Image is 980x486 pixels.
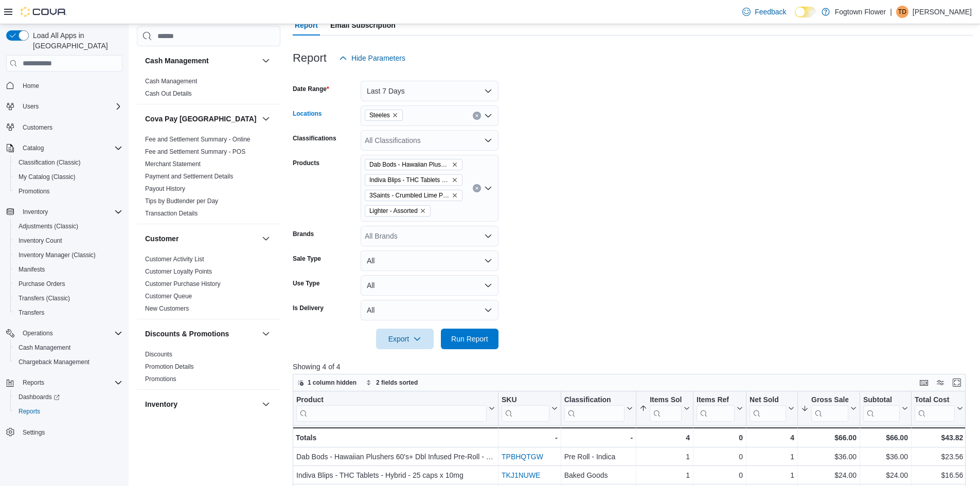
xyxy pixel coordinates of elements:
[650,395,682,405] div: Items Sold
[14,235,122,247] span: Inventory Count
[697,469,743,481] div: 0
[14,356,122,368] span: Chargeback Management
[10,291,127,305] button: Transfers (Classic)
[145,304,189,313] span: New Customers
[14,249,122,261] span: Inventory Manager (Classic)
[564,431,633,444] div: -
[10,404,127,419] button: Reports
[10,390,127,404] a: Dashboards
[2,78,127,93] button: Home
[863,395,900,405] div: Subtotal
[564,469,633,481] div: Baked Goods
[145,148,245,155] a: Fee and Settlement Summary - POS
[890,6,892,18] p: |
[564,395,625,405] div: Classification
[915,395,963,422] button: Total Cost
[365,174,462,186] span: Indiva Blips - THC Tablets - Hybrid - 25 caps x 10mg
[19,376,122,389] span: Reports
[502,471,540,479] a: TKJ1NUWE
[369,190,450,201] span: 3Saints - Crumbled Lime Pre-Roll - Sativa - 1x0.5g
[915,469,963,481] div: $16.56
[697,395,735,422] div: Items Ref
[137,75,280,104] div: Cash Management
[484,136,492,145] button: Open list of options
[23,82,39,90] span: Home
[295,15,318,35] span: Report
[14,263,49,276] a: Manifests
[145,210,198,217] a: Transaction Details
[2,375,127,390] button: Reports
[502,395,549,405] div: SKU
[382,329,427,349] span: Export
[145,197,218,205] a: Tips by Budtender per Day
[14,278,69,290] a: Purchase Orders
[145,292,192,300] span: Customer Queue
[6,74,122,466] nav: Complex example
[697,451,743,463] div: 0
[484,232,492,240] button: Open list of options
[260,398,272,410] button: Inventory
[19,100,43,113] button: Users
[14,263,122,276] span: Manifests
[863,469,908,481] div: $24.00
[330,15,396,35] span: Email Subscription
[293,159,319,167] label: Products
[918,376,930,389] button: Keyboard shortcuts
[145,160,201,168] span: Merchant Statement
[10,155,127,170] button: Classification (Classic)
[10,340,127,355] button: Cash Management
[14,185,54,197] a: Promotions
[14,307,48,319] a: Transfers
[145,185,185,192] a: Payout History
[14,307,122,319] span: Transfers
[145,267,212,276] span: Customer Loyalty Points
[145,233,179,244] h3: Customer
[145,293,192,300] a: Customer Queue
[296,395,495,422] button: Product
[293,304,324,312] label: Is Delivery
[137,348,280,389] div: Discounts & Promotions
[801,469,857,481] div: $24.00
[2,205,127,219] button: Inventory
[19,121,57,134] a: Customers
[934,376,947,389] button: Display options
[296,395,487,405] div: Product
[145,375,176,383] span: Promotions
[29,30,122,51] span: Load All Apps in [GEOGRAPHIC_DATA]
[145,136,251,143] a: Fee and Settlement Summary - Online
[145,114,258,124] button: Cova Pay [GEOGRAPHIC_DATA]
[19,358,90,366] span: Chargeback Management
[452,161,458,168] button: Remove Dab Bods - Hawaiian Plushers 60's+ Dbl Infused Pre-Roll - Indica Hybrid - 3x0.5g from sele...
[913,6,972,18] p: [PERSON_NAME]
[361,250,498,271] button: All
[801,395,857,422] button: Gross Sales
[145,78,197,85] a: Cash Management
[863,431,908,444] div: $66.00
[19,294,70,302] span: Transfers (Classic)
[296,395,487,422] div: Product
[14,341,75,354] a: Cash Management
[145,160,201,168] a: Merchant Statement
[697,395,735,405] div: Items Ref
[441,329,498,349] button: Run Report
[145,350,172,358] span: Discounts
[639,431,690,444] div: 4
[351,53,405,63] span: Hide Parameters
[811,395,848,405] div: Gross Sales
[697,431,743,444] div: 0
[145,329,258,339] button: Discounts & Promotions
[10,277,127,291] button: Purchase Orders
[10,262,127,277] button: Manifests
[10,170,127,184] button: My Catalog (Classic)
[145,399,258,409] button: Inventory
[19,237,62,245] span: Inventory Count
[260,232,272,245] button: Customer
[863,395,900,422] div: Subtotal
[260,55,272,67] button: Cash Management
[14,249,100,261] a: Inventory Manager (Classic)
[452,192,458,199] button: Remove 3Saints - Crumbled Lime Pre-Roll - Sativa - 1x0.5g from selection in this group
[293,376,361,389] button: 1 column hidden
[2,326,127,340] button: Operations
[145,89,192,98] span: Cash Out Details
